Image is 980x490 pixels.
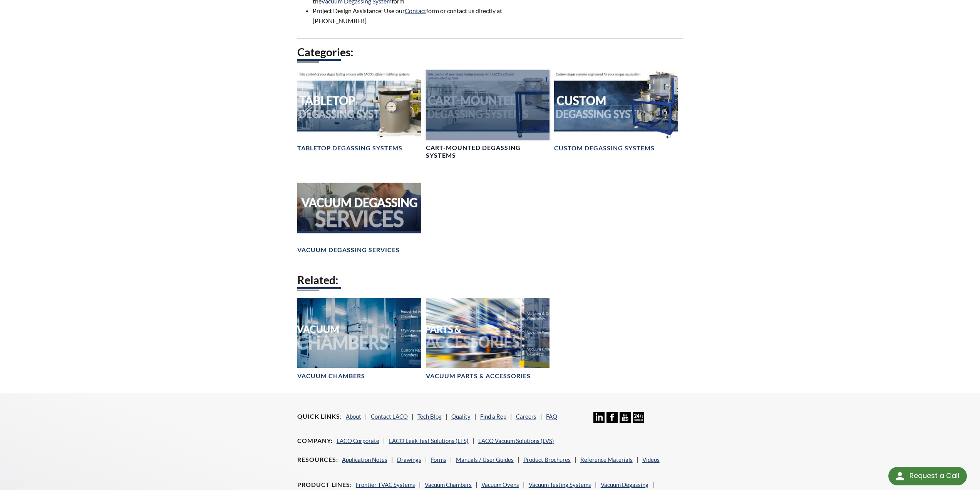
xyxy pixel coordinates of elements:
[554,144,655,152] h4: Custom Degassing Systems
[397,456,421,463] a: Drawings
[313,6,525,25] li: Project Design Assistance: Use our form or contact us directly at [PHONE_NUMBER]
[601,481,648,488] a: Vacuum Degassing
[888,467,967,485] div: Request a Call
[346,413,361,420] a: About
[478,437,554,444] a: LACO Vacuum Solutions (LVS)
[633,412,644,423] img: 24/7 Support Icon
[297,172,421,254] a: Vacuum Degassing Services headerVacuum Degassing Services
[516,413,536,420] a: Careers
[297,144,402,152] h4: Tabletop Degassing Systems
[356,481,415,488] a: Frontier TVAC Systems
[297,298,421,380] a: Vacuum ChambersVacuum Chambers
[297,273,683,287] h2: Related:
[426,298,550,380] a: Vacuum Parts & Accessories headerVacuum Parts & Accessories
[297,45,683,59] h2: Categories:
[426,144,550,160] h4: Cart-Mounted Degassing Systems
[297,70,421,152] a: Tabletop Degassing Systems headerTabletop Degassing Systems
[642,456,660,463] a: Videos
[297,246,400,254] h4: Vacuum Degassing Services
[389,437,469,444] a: LACO Leak Test Solutions (LTS)
[431,456,446,463] a: Forms
[546,413,557,420] a: FAQ
[456,456,514,463] a: Manuals / User Guides
[426,372,531,380] h4: Vacuum Parts & Accessories
[297,413,342,421] h4: Quick Links
[425,481,472,488] a: Vacuum Chambers
[910,467,959,485] div: Request a Call
[451,413,471,420] a: Quality
[580,456,633,463] a: Reference Materials
[297,372,365,380] h4: Vacuum Chambers
[371,413,408,420] a: Contact LACO
[337,437,379,444] a: LACO Corporate
[480,413,506,420] a: Find a Rep
[554,70,678,152] a: Header showing degassing systemCustom Degassing Systems
[633,417,644,424] a: 24/7 Support
[297,481,352,489] h4: Product Lines
[297,437,333,445] h4: Company
[894,470,906,482] img: round button
[405,7,426,14] a: Contact
[417,413,442,420] a: Tech Blog
[481,481,519,488] a: Vacuum Ovens
[523,456,571,463] a: Product Brochures
[426,70,550,160] a: Cart-Mounted Degassing Systems headerCart-Mounted Degassing Systems
[529,481,591,488] a: Vacuum Testing Systems
[297,456,338,464] h4: Resources
[342,456,387,463] a: Application Notes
